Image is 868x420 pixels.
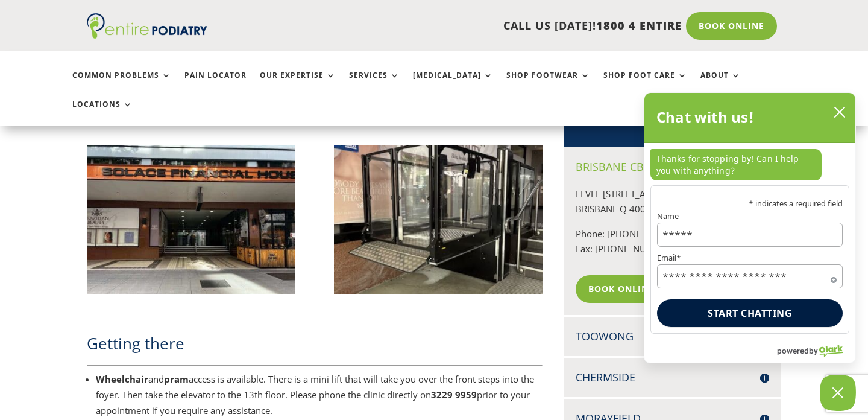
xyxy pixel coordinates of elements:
strong: 3229 9959 [431,389,477,401]
h4: Brisbane CBD [576,159,769,174]
a: Shop Foot Care [603,71,687,97]
strong: Wheelchair [96,373,148,385]
h2: Chat with us! [656,105,755,129]
button: Close Chatbox [820,375,856,411]
a: Book Online [686,12,777,40]
span: powered [777,343,809,358]
span: Required field [831,275,837,281]
button: close chatbox [830,103,849,121]
button: Start chatting [657,299,843,327]
input: Name [657,223,843,247]
p: * indicates a required field [657,200,843,208]
p: LEVEL [STREET_ADDRESS] BRISBANE Q 4000 [576,186,769,226]
span: by [809,343,818,358]
p: CALL US [DATE]! [247,18,682,34]
a: [MEDICAL_DATA] [413,71,493,97]
div: chat [644,143,855,185]
a: Pain Locator [184,71,247,97]
h4: Chermside [576,370,769,385]
label: Email* [657,255,843,262]
p: Thanks for stopping by! Can I help you with anything? [650,149,822,180]
a: Locations [72,100,133,126]
li: and access is available. There is a mini lift that will take you over the front steps into the fo... [96,371,542,418]
a: Common Problems [72,71,171,97]
h2: Getting there [87,332,542,360]
span: 1800 4 ENTIRE [596,18,682,33]
label: Name [657,212,843,220]
a: About [700,71,741,97]
div: olark chatbox [644,92,856,363]
a: Book Online [576,275,667,303]
strong: pram [164,373,189,385]
img: View of entrance to Entire Podiatry Creek Street Brisbane [87,145,295,294]
a: Our Expertise [260,71,336,97]
a: Services [349,71,400,97]
h4: Toowong [576,329,769,344]
p: Phone: [PHONE_NUMBER] Fax: [PHONE_NUMBER] [576,226,769,266]
input: Email [657,264,843,288]
img: logo (1) [87,13,207,39]
img: wheelchair lift improving accessibility at entire podiatry creek street brisbane [334,145,542,294]
a: Shop Footwear [506,71,590,97]
a: Entire Podiatry [87,29,207,41]
a: Powered by Olark [777,340,855,363]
